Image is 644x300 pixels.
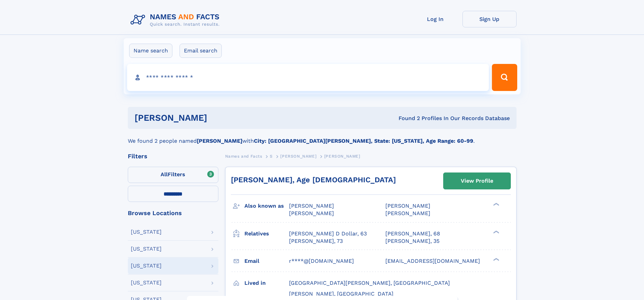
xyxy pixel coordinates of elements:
[492,230,500,234] div: ❯
[289,237,343,245] a: [PERSON_NAME], 73
[161,171,168,178] span: All
[131,263,162,269] div: [US_STATE]
[270,154,273,159] span: S
[280,154,316,159] span: [PERSON_NAME]
[385,237,439,245] a: [PERSON_NAME], 35
[462,11,517,27] a: Sign Up
[128,153,218,159] div: Filters
[289,203,334,209] span: [PERSON_NAME]
[129,44,172,58] label: Name search
[492,202,500,207] div: ❯
[131,246,162,252] div: [US_STATE]
[324,154,360,159] span: [PERSON_NAME]
[461,173,493,189] div: View Profile
[254,138,473,144] b: City: [GEOGRAPHIC_DATA][PERSON_NAME], State: [US_STATE], Age Range: 60-99
[131,280,162,285] div: [US_STATE]
[303,115,510,122] div: Found 2 Profiles In Our Records Database
[197,138,242,144] b: [PERSON_NAME]
[492,257,500,261] div: ❯
[385,230,440,237] a: [PERSON_NAME], 68
[244,200,289,212] h3: Also known as
[280,152,316,160] a: [PERSON_NAME]
[128,11,225,29] img: Logo Names and Facts
[492,64,517,91] button: Search Button
[289,280,450,286] span: [GEOGRAPHIC_DATA][PERSON_NAME], [GEOGRAPHIC_DATA]
[244,277,289,289] h3: Lived in
[135,114,303,122] h1: [PERSON_NAME]
[131,229,162,235] div: [US_STATE]
[244,228,289,239] h3: Relatives
[127,64,489,91] input: search input
[385,258,480,264] span: [EMAIL_ADDRESS][DOMAIN_NAME]
[128,210,218,216] div: Browse Locations
[231,176,396,184] a: [PERSON_NAME], Age [DEMOGRAPHIC_DATA]
[289,210,334,216] span: [PERSON_NAME]
[385,203,430,209] span: [PERSON_NAME]
[180,44,222,58] label: Email search
[270,152,273,160] a: S
[444,173,510,189] a: View Profile
[408,11,462,27] a: Log In
[225,152,262,160] a: Names and Facts
[128,129,517,145] div: We found 2 people named with .
[244,255,289,267] h3: Email
[289,291,393,297] span: [PERSON_NAME], [GEOGRAPHIC_DATA]
[289,230,367,237] a: [PERSON_NAME] D Dollar, 63
[128,167,218,183] label: Filters
[385,210,430,216] span: [PERSON_NAME]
